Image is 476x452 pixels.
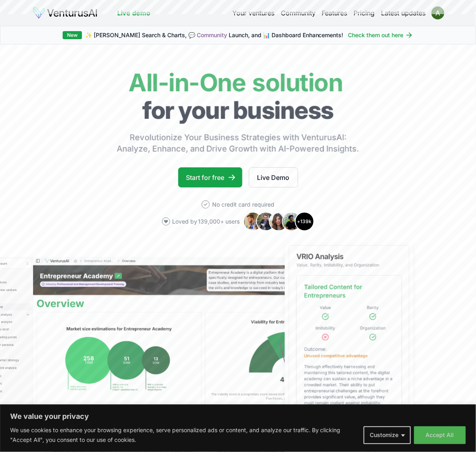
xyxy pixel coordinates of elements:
button: Customize [364,427,411,444]
img: Avatar 4 [282,212,301,231]
button: Accept All [414,427,466,444]
a: Check them out here [348,31,413,39]
img: Avatar 3 [269,212,289,231]
span: ✨ [PERSON_NAME] Search & Charts, 💬 Launch, and 📊 Dashboard Enhancements! [85,31,343,39]
div: New [63,31,82,39]
img: Avatar 2 [256,212,276,231]
p: We use cookies to enhance your browsing experience, serve personalized ads or content, and analyz... [10,426,358,445]
a: Live Demo [249,167,298,188]
p: We value your privacy [10,412,466,422]
img: Avatar 1 [243,212,263,231]
a: Community [197,32,227,38]
a: Start for free [178,167,242,188]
